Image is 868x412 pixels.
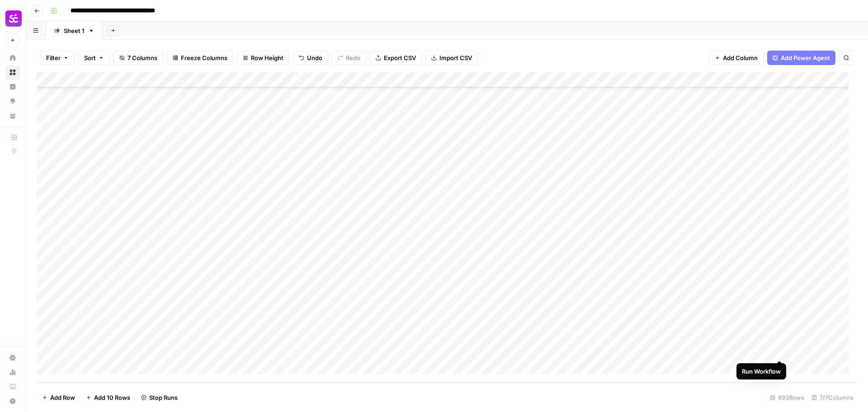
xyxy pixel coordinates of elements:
[181,53,227,62] span: Freeze Columns
[37,390,80,405] button: Add Row
[251,53,283,62] span: Row Height
[781,53,830,62] span: Add Power Agent
[439,53,472,62] span: Import CSV
[5,108,20,123] a: Your Data
[425,51,478,65] button: Import CSV
[307,53,322,62] span: Undo
[80,390,136,405] button: Add 10 Rows
[332,51,366,65] button: Redo
[237,51,289,65] button: Row Height
[346,53,360,62] span: Redo
[742,367,781,376] div: Run Workflow
[40,51,75,65] button: Filter
[766,390,808,405] div: 893 Rows
[5,365,20,379] a: Usage
[808,390,857,405] div: 7/7 Columns
[64,26,85,35] div: Sheet 1
[167,51,233,65] button: Freeze Columns
[5,394,20,408] button: Help + Support
[5,80,20,94] a: Insights
[5,7,20,30] button: Workspace: Smartcat
[370,51,422,65] button: Export CSV
[767,51,835,65] button: Add Power Agent
[78,51,110,65] button: Sort
[5,351,20,365] a: Settings
[384,53,416,62] span: Export CSV
[5,10,22,27] img: Smartcat Logo
[113,51,163,65] button: 7 Columns
[723,53,758,62] span: Add Column
[46,22,102,40] a: Sheet 1
[5,379,20,394] a: Learning Hub
[5,51,20,65] a: Home
[127,53,157,62] span: 7 Columns
[84,53,96,62] span: Sort
[50,393,75,402] span: Add Row
[293,51,328,65] button: Undo
[94,393,130,402] span: Add 10 Rows
[149,393,178,402] span: Stop Runs
[709,51,764,65] button: Add Column
[5,65,20,80] a: Browse
[5,94,20,108] a: Opportunities
[136,390,183,405] button: Stop Runs
[46,53,61,62] span: Filter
